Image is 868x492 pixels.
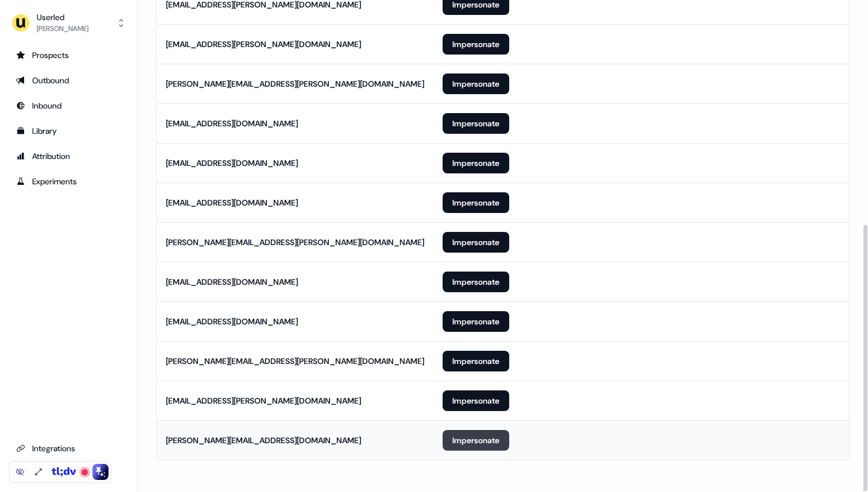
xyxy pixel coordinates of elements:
a: Go to templates [9,122,128,140]
div: [PERSON_NAME] [37,23,88,34]
button: Impersonate [443,192,509,213]
a: Go to attribution [9,147,128,165]
button: Impersonate [443,311,509,332]
div: [EMAIL_ADDRESS][DOMAIN_NAME] [166,197,298,208]
button: Impersonate [443,153,509,173]
button: Impersonate [443,272,509,292]
a: Go to experiments [9,172,128,191]
div: [PERSON_NAME][EMAIL_ADDRESS][PERSON_NAME][DOMAIN_NAME] [166,355,424,367]
button: Impersonate [443,430,509,451]
div: Userled [37,11,88,23]
div: [EMAIL_ADDRESS][PERSON_NAME][DOMAIN_NAME] [166,395,361,406]
div: Inbound [16,100,121,111]
button: Impersonate [443,351,509,371]
div: Outbound [16,75,121,86]
div: [PERSON_NAME][EMAIL_ADDRESS][PERSON_NAME][DOMAIN_NAME] [166,78,424,90]
button: Impersonate [443,73,509,94]
div: Integrations [16,443,121,454]
div: Attribution [16,150,121,162]
a: Go to integrations [9,439,128,458]
button: Impersonate [443,232,509,253]
button: Impersonate [443,34,509,55]
a: Go to Inbound [9,96,128,115]
div: [PERSON_NAME][EMAIL_ADDRESS][DOMAIN_NAME] [166,435,361,446]
div: [EMAIL_ADDRESS][PERSON_NAME][DOMAIN_NAME] [166,38,361,50]
a: Go to outbound experience [9,71,128,90]
button: Impersonate [443,390,509,411]
div: [EMAIL_ADDRESS][DOMAIN_NAME] [166,118,298,129]
div: [PERSON_NAME][EMAIL_ADDRESS][PERSON_NAME][DOMAIN_NAME] [166,237,424,248]
div: [EMAIL_ADDRESS][DOMAIN_NAME] [166,276,298,288]
div: Prospects [16,49,121,61]
button: Impersonate [443,113,509,134]
a: Go to prospects [9,46,128,64]
div: Experiments [16,176,121,187]
button: Userled[PERSON_NAME] [9,9,128,37]
div: Library [16,125,121,137]
div: [EMAIL_ADDRESS][DOMAIN_NAME] [166,316,298,327]
div: [EMAIL_ADDRESS][DOMAIN_NAME] [166,157,298,169]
